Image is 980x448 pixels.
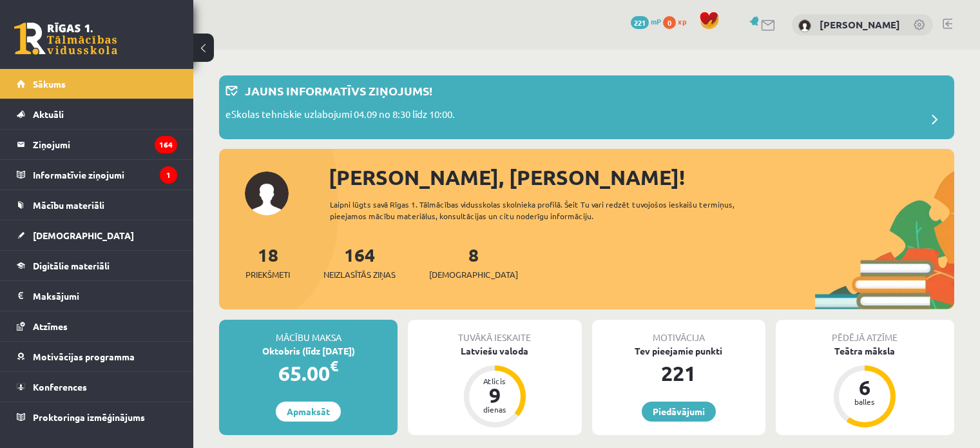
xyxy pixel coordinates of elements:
span: € [330,356,338,375]
a: 0 xp [663,16,693,26]
span: Atzīmes [33,320,68,332]
legend: Maksājumi [33,281,177,311]
div: 6 [845,377,884,398]
div: balles [845,398,884,405]
a: Motivācijas programma [17,342,177,371]
span: mP [651,16,661,26]
span: Priekšmeti [245,268,290,281]
div: dienas [476,405,514,413]
i: 164 [155,136,177,153]
div: Pēdējā atzīme [776,320,954,344]
a: Atzīmes [17,311,177,341]
i: 1 [160,166,177,184]
a: Latviešu valoda Atlicis 9 dienas [408,344,581,429]
p: eSkolas tehniskie uzlabojumi 04.09 no 8:30 līdz 10:00. [226,107,455,125]
span: Aktuāli [33,108,64,120]
div: 9 [476,385,514,405]
a: Konferences [17,372,177,402]
a: Teātra māksla 6 balles [776,344,954,429]
a: [DEMOGRAPHIC_DATA] [17,220,177,250]
a: Digitālie materiāli [17,251,177,280]
a: Maksājumi [17,281,177,311]
span: Proktoringa izmēģinājums [33,411,145,423]
a: Jauns informatīvs ziņojums! eSkolas tehniskie uzlabojumi 04.09 no 8:30 līdz 10:00. [226,82,948,133]
div: Latviešu valoda [408,344,581,358]
a: Aktuāli [17,99,177,129]
a: Mācību materiāli [17,190,177,220]
span: [DEMOGRAPHIC_DATA] [33,229,134,241]
div: Atlicis [476,377,514,385]
a: Rīgas 1. Tālmācības vidusskola [14,23,117,55]
span: 0 [663,16,676,29]
a: Ziņojumi164 [17,130,177,159]
div: 65.00 [219,358,398,389]
a: Sākums [17,69,177,99]
a: 221 mP [631,16,661,26]
span: Konferences [33,381,87,393]
a: Informatīvie ziņojumi1 [17,160,177,190]
a: 8[DEMOGRAPHIC_DATA] [429,243,518,281]
span: xp [678,16,686,26]
div: Tev pieejamie punkti [592,344,765,358]
a: Piedāvājumi [642,402,716,422]
div: Mācību maksa [219,320,398,344]
div: Oktobris (līdz [DATE]) [219,344,398,358]
legend: Informatīvie ziņojumi [33,160,177,190]
div: 221 [592,358,765,389]
a: Proktoringa izmēģinājums [17,402,177,432]
div: Laipni lūgts savā Rīgas 1. Tālmācības vidusskolas skolnieka profilā. Šeit Tu vari redzēt tuvojošo... [330,199,771,222]
span: Motivācijas programma [33,351,135,362]
span: Digitālie materiāli [33,260,110,271]
div: Teātra māksla [776,344,954,358]
span: Neizlasītās ziņas [323,268,396,281]
div: Motivācija [592,320,765,344]
span: Sākums [33,78,66,90]
span: [DEMOGRAPHIC_DATA] [429,268,518,281]
div: Tuvākā ieskaite [408,320,581,344]
a: [PERSON_NAME] [820,18,900,31]
a: Apmaksāt [276,402,341,422]
legend: Ziņojumi [33,130,177,159]
span: Mācību materiāli [33,199,104,211]
img: Valerijs Havrovs [798,19,811,32]
span: 221 [631,16,649,29]
a: 18Priekšmeti [245,243,290,281]
a: 164Neizlasītās ziņas [323,243,396,281]
p: Jauns informatīvs ziņojums! [245,82,432,99]
div: [PERSON_NAME], [PERSON_NAME]! [329,162,954,193]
